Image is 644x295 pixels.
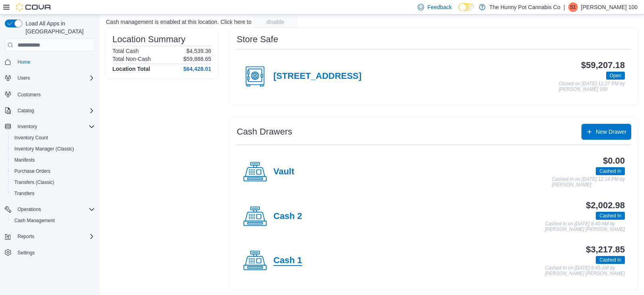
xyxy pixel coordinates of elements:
[586,201,625,210] h3: $2,002.98
[489,2,560,12] p: The Hunny Pot Cannabis Co
[586,245,625,254] h3: $3,217.85
[112,56,151,62] h6: Total Non-Cash
[545,266,625,276] p: Cashed In on [DATE] 8:45 AM by [PERSON_NAME] [PERSON_NAME]
[18,75,30,81] span: Users
[14,205,44,214] button: Operations
[610,72,621,79] span: Open
[14,90,44,100] a: Customers
[183,56,211,62] p: $59,888.65
[8,177,98,188] button: Transfers (Classic)
[187,48,211,54] p: $4,539.36
[11,178,57,187] a: Transfers (Classic)
[273,71,361,82] h4: [STREET_ADDRESS]
[568,2,578,12] div: Sarah 100
[11,189,95,198] span: Transfers
[14,122,95,131] span: Inventory
[14,135,48,141] span: Inventory Count
[581,2,638,12] p: [PERSON_NAME] 100
[18,250,35,256] span: Settings
[273,256,302,266] h4: Cash 1
[11,155,38,165] a: Manifests
[11,155,95,165] span: Manifests
[14,73,95,83] span: Users
[2,231,98,242] button: Reports
[458,11,459,12] span: Dark Mode
[112,35,185,44] h3: Location Summary
[8,132,98,143] button: Inventory Count
[18,107,34,114] span: Catalog
[2,247,98,258] button: Settings
[14,232,95,241] span: Reports
[14,157,35,163] span: Manifests
[237,35,278,44] h3: Store Safe
[14,190,34,197] span: Transfers
[18,206,41,213] span: Operations
[14,179,54,186] span: Transfers (Classic)
[14,106,95,115] span: Catalog
[14,205,95,214] span: Operations
[11,216,58,225] a: Cash Management
[14,89,95,99] span: Customers
[596,128,626,136] span: New Drawer
[11,178,95,187] span: Transfers (Classic)
[2,72,98,84] button: Users
[237,127,292,137] h3: Cash Drawers
[22,20,95,35] span: Load All Apps in [GEOGRAPHIC_DATA]
[18,123,37,130] span: Inventory
[14,232,37,241] button: Reports
[11,216,95,225] span: Cash Management
[183,66,211,72] h4: $64,428.01
[2,121,98,132] button: Inventory
[11,144,77,154] a: Inventory Manager (Classic)
[14,57,95,67] span: Home
[563,2,565,12] p: |
[8,143,98,154] button: Inventory Manager (Classic)
[596,167,625,175] span: Cashed In
[14,73,33,83] button: Users
[11,133,51,143] a: Inventory Count
[2,88,98,100] button: Customers
[267,18,284,26] span: disable
[16,3,52,11] img: Cova
[599,168,621,175] span: Cashed In
[253,16,298,28] button: disable
[596,212,625,220] span: Cashed In
[18,233,34,240] span: Reports
[11,144,95,154] span: Inventory Manager (Classic)
[581,124,631,140] button: New Drawer
[14,146,74,152] span: Inventory Manager (Classic)
[606,72,625,80] span: Open
[14,217,55,224] span: Cash Management
[599,212,621,219] span: Cashed In
[545,221,625,232] p: Cashed In on [DATE] 8:40 AM by [PERSON_NAME] [PERSON_NAME]
[11,133,95,143] span: Inventory Count
[14,122,40,131] button: Inventory
[599,256,621,264] span: Cashed In
[8,215,98,226] button: Cash Management
[559,81,625,92] p: Closed on [DATE] 11:27 PM by [PERSON_NAME] 100
[11,166,54,176] a: Purchase Orders
[552,177,625,188] p: Cashed In on [DATE] 12:14 PM by [PERSON_NAME]
[2,105,98,116] button: Catalog
[2,56,98,68] button: Home
[14,248,38,258] a: Settings
[14,106,37,115] button: Catalog
[273,167,295,177] h4: Vault
[581,61,625,70] h3: $59,207.18
[11,189,37,198] a: Transfers
[8,154,98,166] button: Manifests
[112,48,139,54] h6: Total Cash
[458,3,475,12] input: Dark Mode
[8,166,98,177] button: Purchase Orders
[112,66,150,72] h4: Location Total
[14,248,95,258] span: Settings
[596,256,625,264] span: Cashed In
[14,57,33,67] a: Home
[106,19,251,25] p: Cash management is enabled at this location. Click here to
[8,188,98,199] button: Transfers
[18,92,41,98] span: Customers
[427,3,452,11] span: Feedback
[570,2,576,12] span: S1
[11,166,95,176] span: Purchase Orders
[18,59,30,65] span: Home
